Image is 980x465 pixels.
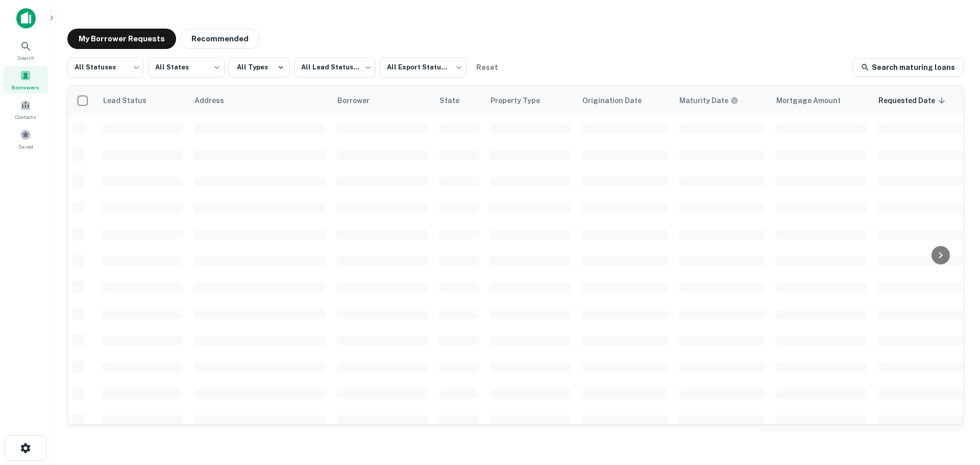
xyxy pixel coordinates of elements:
div: All Lead Statuses [294,54,376,81]
span: Borrowers [12,83,39,91]
span: Address [194,94,237,107]
th: Lead Status [96,86,188,115]
span: Saved [18,142,33,151]
span: Contacts [15,113,36,121]
span: Property Type [491,94,553,107]
th: Requested Date [872,86,969,115]
th: Borrower [331,86,433,115]
h6: Maturity Date [679,95,728,106]
span: State [439,94,473,107]
div: Maturity dates displayed may be estimated. Please contact the lender for the most accurate maturi... [679,95,739,106]
div: All States [148,54,225,81]
th: Origination Date [576,86,673,115]
span: Requested Date [878,94,948,107]
span: Origination Date [582,94,655,107]
button: Recommended [180,29,260,49]
th: State [433,86,484,115]
a: Borrowers [3,66,48,93]
span: Maturity dates displayed may be estimated. Please contact the lender for the most accurate maturi... [679,95,752,106]
button: My Borrower Requests [67,29,176,49]
th: Property Type [484,86,576,115]
th: Maturity dates displayed may be estimated. Please contact the lender for the most accurate maturi... [673,86,770,115]
a: Contacts [3,95,48,123]
button: All Types [229,57,290,78]
button: Reset [471,57,503,78]
span: Borrower [337,94,383,107]
a: Search [3,36,48,64]
div: All Export Statuses [380,54,467,81]
div: All Statuses [67,54,144,81]
a: Saved [3,125,48,153]
span: Lead Status [103,94,160,107]
a: Search maturing loans [852,58,964,77]
span: Search [17,54,34,62]
img: capitalize-icon.png [16,8,36,29]
span: Mortgage Amount [776,94,854,107]
th: Mortgage Amount [770,86,872,115]
th: Address [188,86,331,115]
